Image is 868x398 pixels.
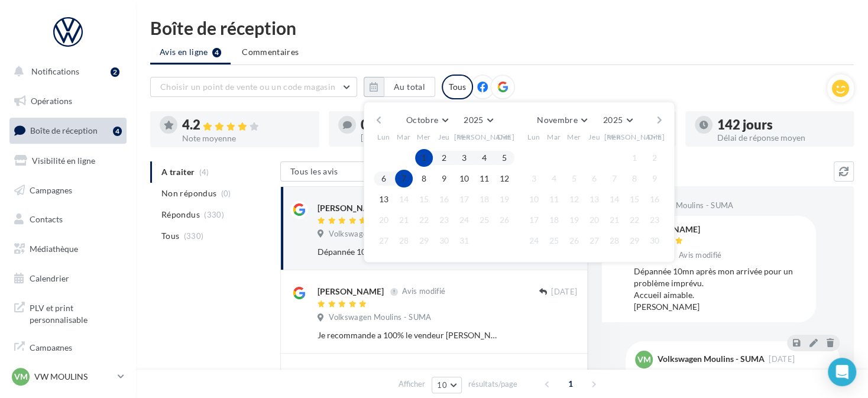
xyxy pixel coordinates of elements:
button: 2025 [459,112,497,128]
button: 27 [585,232,603,250]
a: Médiathèque [7,237,129,261]
button: 2 [646,149,663,167]
span: PLV et print personnalisable [30,300,122,325]
button: 26 [565,232,583,250]
button: 15 [626,190,643,208]
div: Boîte de réception [150,19,854,37]
button: Novembre [532,112,592,128]
button: 13 [585,190,603,208]
button: Octobre [401,112,452,128]
button: 3 [525,170,543,187]
button: Tous les avis [280,161,399,182]
button: 26 [495,211,513,229]
button: 15 [415,190,433,208]
span: Répondus [161,209,200,221]
span: Notifications [31,66,79,76]
button: 1 [415,149,433,167]
button: 8 [626,170,643,187]
button: 19 [565,211,583,229]
button: 24 [525,232,543,250]
button: 25 [545,232,563,250]
button: 30 [435,232,453,250]
span: Non répondus [161,187,216,199]
button: 19 [495,190,513,208]
button: 17 [455,190,473,208]
button: 7 [395,170,413,187]
div: Note moyenne [182,134,310,143]
button: 6 [375,170,393,187]
button: 21 [605,211,623,229]
span: [DATE] [551,287,577,297]
button: Au total [364,77,435,97]
span: VM [14,371,28,383]
span: Volkswagen Moulins - SUMA [631,200,733,211]
div: 2 [111,67,119,77]
span: (330) [184,231,204,241]
a: Campagnes [7,178,129,203]
button: 11 [475,170,493,187]
span: Lun [527,132,540,142]
span: Mer [567,132,581,142]
span: VM [637,354,651,365]
a: Boîte de réception4 [7,118,129,143]
button: 2 [435,149,453,167]
div: [PERSON_NAME] [318,369,384,381]
a: PLV et print personnalisable [7,295,129,330]
div: [PERSON_NAME] [318,202,384,214]
button: 10 [525,190,543,208]
span: Octobre [406,115,438,125]
a: VM VW MOULINS [9,365,127,388]
button: 11 [545,190,563,208]
button: 5 [495,149,513,167]
span: Choisir un point de vente ou un code magasin [160,82,335,92]
button: 20 [375,211,393,229]
a: Campagnes DataOnDemand [7,335,129,370]
a: Visibilité en ligne [7,148,129,173]
button: 6 [585,170,603,187]
div: [PERSON_NAME] [318,286,384,297]
span: Opérations [31,96,72,106]
span: Dim [647,132,662,142]
button: 29 [415,232,433,250]
button: 18 [475,190,493,208]
span: Jeu [438,132,450,142]
span: 1 [561,374,580,393]
span: Avis modifié [679,250,722,260]
a: Calendrier [7,266,129,291]
a: Contacts [7,207,129,232]
button: 10 [432,377,462,393]
div: Volkswagen Moulins - SUMA [658,355,765,363]
button: 13 [375,190,393,208]
div: Je recommande a 100% le vendeur [PERSON_NAME] qui est de très bon conseil ... merci pour tout et ... [318,329,500,341]
div: Tous [442,75,473,99]
button: 30 [646,232,663,250]
span: Médiathèque [30,244,78,254]
button: 17 [525,211,543,229]
button: 9 [435,170,453,187]
button: 24 [455,211,473,229]
button: 9 [646,170,663,187]
span: Visibilité en ligne [32,156,95,166]
button: 23 [435,211,453,229]
span: Volkswagen Moulins - SUMA [329,229,431,240]
span: Campagnes [30,185,72,195]
button: 12 [495,170,513,187]
p: VW MOULINS [34,371,113,383]
span: 2025 [603,115,623,125]
span: Calendrier [30,273,69,283]
div: 0 [361,118,488,131]
span: Afficher [399,378,425,390]
button: 16 [646,190,663,208]
button: 4 [545,170,563,187]
span: [DATE] [769,355,795,363]
button: 28 [395,232,413,250]
span: [PERSON_NAME] [604,132,665,142]
div: [PERSON_NAME] non répondus [361,134,488,142]
span: résultats/page [468,378,517,390]
button: Notifications 2 [7,59,124,84]
span: Campagnes DataOnDemand [30,339,122,365]
button: Au total [384,77,435,97]
span: Tous [161,230,179,242]
span: Mer [417,132,431,142]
